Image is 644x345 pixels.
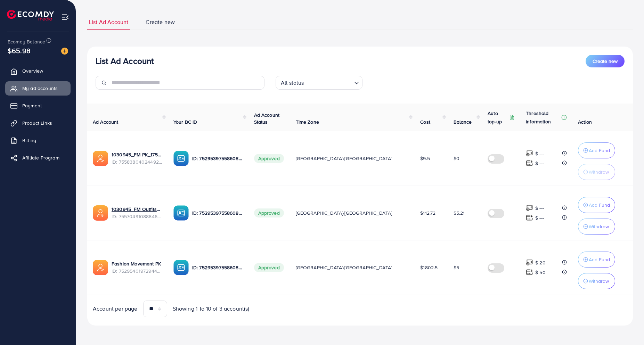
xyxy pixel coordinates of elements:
p: Add Fund [589,201,610,209]
img: logo [7,10,54,20]
p: $ --- [535,214,544,222]
span: Ecomdy Balance [8,38,45,45]
img: ic-ba-acc.ded83a64.svg [173,260,189,275]
p: Withdraw [589,168,609,176]
iframe: Chat [614,314,639,340]
span: Product Links [22,120,52,126]
a: Billing [5,133,71,147]
input: Search for option [306,76,351,88]
img: top-up amount [526,214,533,221]
a: Fashion Movement PK [112,260,161,267]
div: <span class='underline'>1030945_FM Outfits_1759512825336</span></br>7557049108884619282 [112,206,162,220]
span: $5 [454,264,459,271]
a: 1030945_FM PK_1759822596175 [112,151,162,158]
p: ID: 7529539755860836369 [192,209,243,217]
p: Add Fund [589,255,610,264]
img: top-up amount [526,159,533,167]
span: ID: 7557049108884619282 [112,213,162,220]
img: top-up amount [526,269,533,276]
span: $9.5 [420,155,430,162]
span: $65.98 [8,46,31,56]
span: Payment [22,102,42,109]
span: All status [279,78,305,88]
span: $5.21 [454,210,465,216]
p: $ --- [535,159,544,167]
span: Cost [420,118,430,125]
span: [GEOGRAPHIC_DATA]/[GEOGRAPHIC_DATA] [296,264,392,271]
button: Add Fund [578,197,615,213]
p: $ 50 [535,268,546,277]
div: <span class='underline'>Fashion Movement PK</span></br>7529540197294407681 [112,260,162,274]
span: Showing 1 To 10 of 3 account(s) [173,305,250,313]
button: Withdraw [578,164,615,180]
button: Withdraw [578,219,615,235]
span: Time Zone [296,118,319,125]
p: Withdraw [589,222,609,231]
h3: List Ad Account [96,56,154,66]
span: ID: 7529540197294407681 [112,268,162,274]
a: Payment [5,99,71,113]
span: $0 [454,155,459,162]
p: Add Fund [589,146,610,155]
img: menu [61,13,69,21]
p: Threshold information [526,109,560,126]
p: Withdraw [589,277,609,285]
a: My ad accounts [5,81,71,95]
img: top-up amount [526,204,533,212]
a: Affiliate Program [5,151,71,165]
a: Product Links [5,116,71,130]
span: Overview [22,67,43,74]
span: Create new [146,18,175,26]
button: Add Fund [578,252,615,268]
p: ID: 7529539755860836369 [192,263,243,272]
span: List Ad Account [89,18,128,26]
span: Ad Account Status [254,112,280,125]
span: Your BC ID [173,118,197,125]
p: ID: 7529539755860836369 [192,154,243,163]
span: $112.72 [420,210,435,216]
span: My ad accounts [22,85,58,92]
a: 1030945_FM Outfits_1759512825336 [112,206,162,213]
img: image [61,48,68,55]
button: Create new [586,55,625,67]
img: ic-ads-acc.e4c84228.svg [93,260,108,275]
span: Balance [454,118,472,125]
span: ID: 7558380402449235984 [112,158,162,165]
span: $1802.5 [420,264,438,271]
img: ic-ba-acc.ded83a64.svg [173,205,189,221]
img: ic-ads-acc.e4c84228.svg [93,151,108,166]
span: [GEOGRAPHIC_DATA]/[GEOGRAPHIC_DATA] [296,155,392,162]
p: $ --- [535,204,544,212]
button: Add Fund [578,142,615,158]
a: Overview [5,64,71,78]
p: $ --- [535,149,544,158]
span: [GEOGRAPHIC_DATA]/[GEOGRAPHIC_DATA] [296,210,392,216]
span: Approved [254,263,284,272]
span: Approved [254,208,284,217]
span: Ad Account [93,118,119,125]
span: Billing [22,137,36,144]
div: Search for option [276,76,362,90]
span: Affiliate Program [22,154,59,161]
p: Auto top-up [488,109,508,126]
img: top-up amount [526,150,533,157]
div: <span class='underline'>1030945_FM PK_1759822596175</span></br>7558380402449235984 [112,151,162,165]
span: Create new [593,58,618,65]
img: ic-ads-acc.e4c84228.svg [93,205,108,221]
button: Withdraw [578,273,615,289]
img: ic-ba-acc.ded83a64.svg [173,151,189,166]
span: Action [578,118,592,125]
span: Account per page [93,305,138,313]
p: $ 20 [535,258,546,267]
img: top-up amount [526,259,533,266]
span: Approved [254,154,284,163]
